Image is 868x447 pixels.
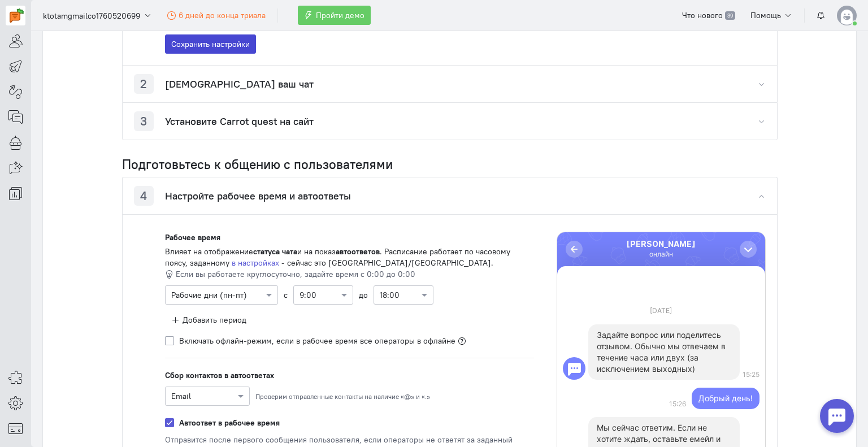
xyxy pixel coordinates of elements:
span: Влияет на отображение и на показ . Расписание работает по часовому поясу, заданному [165,246,510,268]
button: Пройти демо [298,6,371,25]
span: Помощь [750,10,781,20]
strong: статуса чата [253,246,297,257]
h3: 2 [140,77,147,90]
h4: Настройте рабочее время и автоответы [165,190,351,202]
span: до [359,289,368,301]
span: Добавить период [183,315,246,325]
div: онлайн [627,249,696,259]
button: Сохранить настройки [165,34,256,54]
label: Включать офлайн-режим, если в рабочее время все операторы в офлайне [179,335,455,346]
strong: автоответов [336,246,380,257]
img: carrot-quest.svg [10,8,24,23]
span: 39 [725,11,735,20]
span: 6 дней до конца триала [179,10,266,20]
img: default-v4.png [837,6,857,25]
span: ktotamgmailco1760520699 [43,10,140,21]
label: Автоответ в рабочее время [179,417,280,428]
h4: [DEMOGRAPHIC_DATA] ваш чат [165,79,314,90]
label: Сбор контактов в автоответах [165,370,274,381]
span: Пройти демо [316,10,364,20]
span: с [284,289,288,301]
img: default-v3.png [563,357,585,380]
div: - сейчас это [GEOGRAPHIC_DATA]/[GEOGRAPHIC_DATA]. [165,246,531,268]
span: 15:25 [743,370,759,380]
h2: Подготовьтесь к общению с пользователями [122,157,778,171]
h3: 3 [140,115,147,128]
h4: Установите Carrot quest на сайт [165,116,314,127]
span: Задайте вопрос или поделитесь отзывом. Обычно мы отвечаем в течение часа или двух (за исключением... [597,330,726,374]
span: Если вы работаете круглосуточно, задайте время с 0:00 до 0:00 [176,269,415,279]
small: Проверим отправленные контакты на наличие «@» и «.» [255,392,430,401]
button: Добавить период [165,310,253,329]
div: [PERSON_NAME] [627,239,696,249]
a: Что нового 39 [676,6,741,25]
button: ktotamgmailco1760520699 [37,5,158,25]
span: Добрый день! [692,388,759,409]
span: 15:26 [669,399,686,409]
button: Помощь [744,6,799,25]
label: Рабочее время [165,232,220,243]
h3: 4 [140,189,147,202]
div: [DATE] [557,304,765,320]
span: Что нового [682,10,723,20]
a: в настройках [232,258,279,268]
